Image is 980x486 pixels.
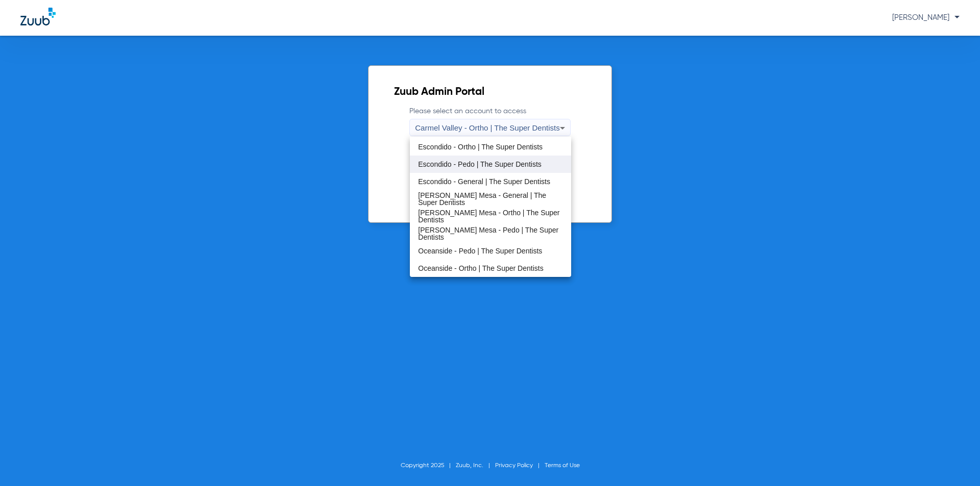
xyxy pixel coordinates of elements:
span: [PERSON_NAME] Mesa - Ortho | The Super Dentists [418,209,562,223]
span: Oceanside - Pedo | The Super Dentists [418,247,542,254]
span: [PERSON_NAME] Mesa - Pedo | The Super Dentists [418,226,562,241]
span: Escondido - Pedo | The Super Dentists [418,161,542,168]
span: Oceanside - Ortho | The Super Dentists [418,265,543,272]
span: Escondido - General | The Super Dentists [418,178,550,185]
span: [PERSON_NAME] Mesa - General | The Super Dentists [418,192,562,206]
span: Escondido - Ortho | The Super Dentists [418,143,543,150]
iframe: Chat Widget [929,437,980,486]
